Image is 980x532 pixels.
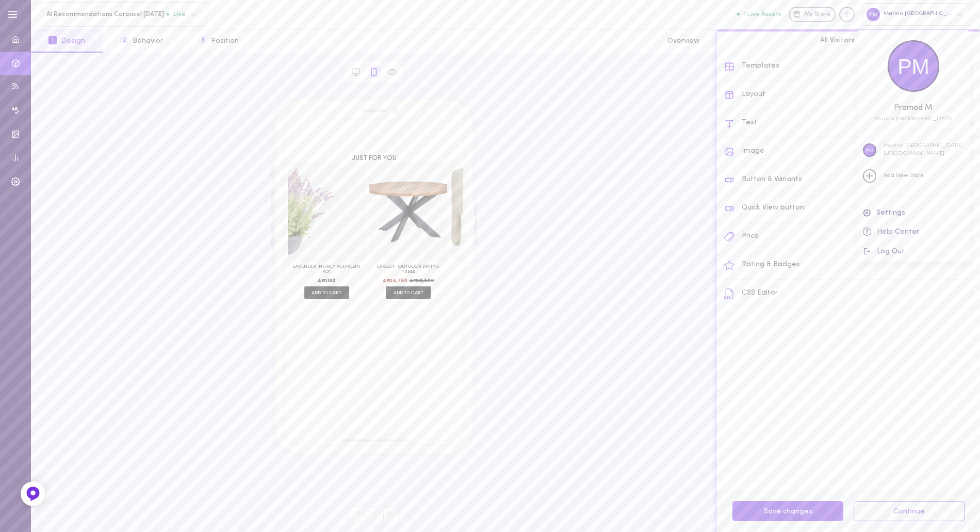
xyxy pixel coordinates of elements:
img: Feedback Button [25,486,41,502]
a: Settings [857,203,970,222]
button: Log Out [857,242,970,262]
p: Marina [GEOGRAPHIC_DATA] [884,142,962,150]
div: Add New Store [884,172,924,180]
div: Pramod M [857,104,970,112]
p: [URL][DOMAIN_NAME] [884,150,962,158]
a: Help Center [857,222,970,242]
a: Add New Store [857,164,970,188]
div: 22054 [857,116,970,122]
